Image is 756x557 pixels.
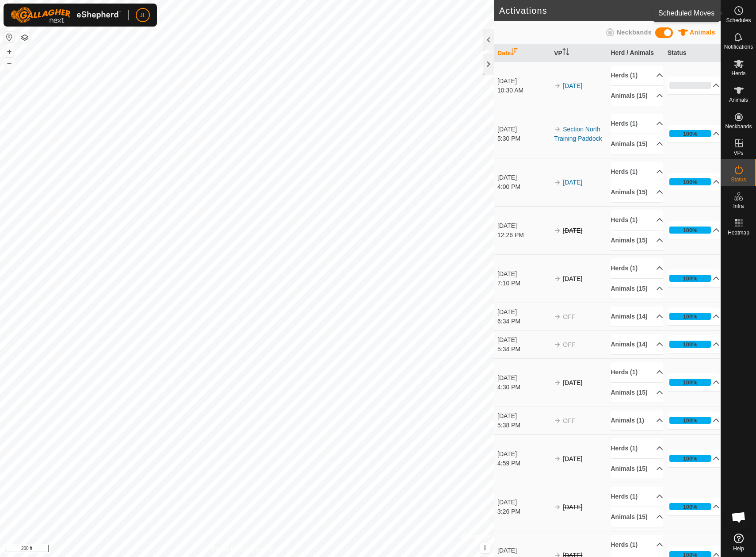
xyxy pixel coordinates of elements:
[563,455,582,462] s: [DATE]
[669,503,711,510] div: 100%
[611,487,664,507] p-accordion-header: Herds (1)
[497,459,550,468] div: 4:59 PM
[4,32,15,42] button: Reset Map
[683,312,698,321] div: 100%
[140,11,146,20] span: JL
[611,134,664,154] p-accordion-header: Animals (15)
[664,45,721,62] th: Status
[497,279,550,288] div: 7:10 PM
[11,7,121,23] img: Gallagher Logo
[256,545,282,553] a: Contact Us
[497,77,550,86] div: [DATE]
[729,97,748,103] span: Animals
[554,455,561,462] img: arrow
[668,173,720,191] p-accordion-header: 100%
[511,50,518,57] p-sorticon: Activate to sort
[554,126,561,133] img: arrow
[669,455,711,462] div: 100%
[4,46,15,57] button: +
[733,546,744,551] span: Help
[611,362,664,382] p-accordion-header: Herds (1)
[669,227,711,234] div: 100%
[731,71,745,76] span: Herds
[4,58,15,69] button: –
[607,45,664,62] th: Herd / Animals
[499,5,702,16] h2: Activations
[690,29,715,36] span: Animals
[497,345,550,354] div: 5:34 PM
[668,498,720,515] p-accordion-header: 100%
[669,130,711,137] div: 100%
[554,379,561,386] img: arrow
[611,114,664,134] p-accordion-header: Herds (1)
[611,411,664,430] p-accordion-header: Animals (1)
[497,307,550,317] div: [DATE]
[617,29,652,36] span: Neckbands
[563,313,575,320] span: OFF
[212,545,245,553] a: Privacy Policy
[683,378,698,387] div: 100%
[611,65,664,85] p-accordion-header: Herds (1)
[611,459,664,479] p-accordion-header: Animals (15)
[683,454,698,463] div: 100%
[669,341,711,348] div: 100%
[480,543,490,553] button: i
[611,258,664,278] p-accordion-header: Herds (1)
[497,383,550,392] div: 4:30 PM
[497,86,550,95] div: 10:30 AM
[554,82,561,89] img: arrow
[563,227,582,234] s: [DATE]
[683,416,698,425] div: 100%
[725,124,752,129] span: Neckbands
[497,449,550,459] div: [DATE]
[668,449,720,467] p-accordion-header: 100%
[497,230,550,240] div: 12:26 PM
[563,417,575,424] span: OFF
[563,379,582,386] s: [DATE]
[497,269,550,279] div: [DATE]
[702,4,712,17] span: 46
[611,383,664,403] p-accordion-header: Animals (15)
[554,227,561,234] img: arrow
[19,32,30,43] button: Map Layers
[497,335,550,345] div: [DATE]
[733,204,744,209] span: Infra
[497,421,550,430] div: 5:38 PM
[669,417,711,424] div: 100%
[563,179,582,186] a: [DATE]
[668,411,720,429] p-accordion-header: 100%
[725,504,752,530] div: Open chat
[554,179,561,186] img: arrow
[669,275,711,282] div: 100%
[611,334,664,354] p-accordion-header: Animals (14)
[563,341,575,348] span: OFF
[497,182,550,192] div: 4:00 PM
[724,44,753,50] span: Notifications
[611,279,664,299] p-accordion-header: Animals (15)
[563,82,582,89] a: [DATE]
[497,173,550,182] div: [DATE]
[497,373,550,383] div: [DATE]
[669,82,711,89] div: 0%
[611,86,664,106] p-accordion-header: Animals (15)
[611,230,664,250] p-accordion-header: Animals (15)
[497,221,550,230] div: [DATE]
[683,503,698,511] div: 100%
[683,130,698,138] div: 100%
[497,546,550,555] div: [DATE]
[563,275,582,282] s: [DATE]
[668,221,720,239] p-accordion-header: 100%
[668,307,720,325] p-accordion-header: 100%
[611,162,664,182] p-accordion-header: Herds (1)
[728,230,749,235] span: Heatmap
[721,530,756,555] a: Help
[611,438,664,458] p-accordion-header: Herds (1)
[497,507,550,516] div: 3:26 PM
[554,417,561,424] img: arrow
[554,341,561,348] img: arrow
[484,544,486,552] span: i
[611,210,664,230] p-accordion-header: Herds (1)
[611,535,664,555] p-accordion-header: Herds (1)
[563,503,582,511] s: [DATE]
[683,340,698,349] div: 100%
